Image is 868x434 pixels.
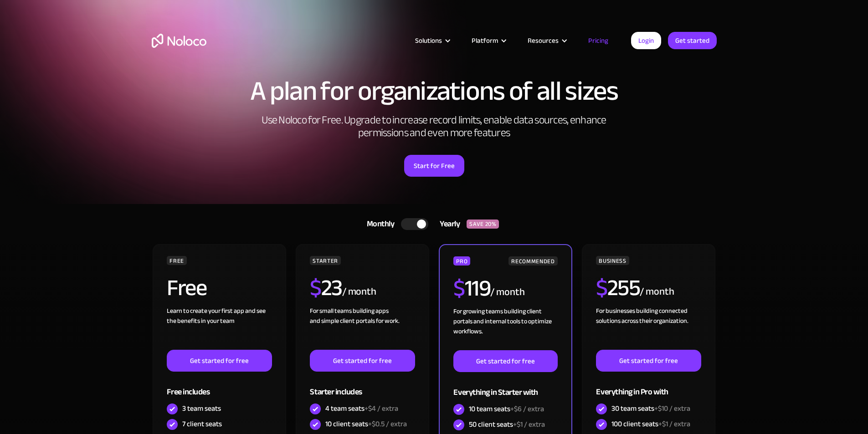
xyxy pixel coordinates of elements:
a: Get started for free [310,350,415,372]
div: 3 team seats [182,403,221,414]
span: +$1 / extra [658,417,690,431]
a: Pricing [577,35,620,46]
div: 10 client seats [325,419,407,429]
h2: Use Noloco for Free. Upgrade to increase record limits, enable data sources, enhance permissions ... [252,114,616,139]
div: For small teams building apps and simple client portals for work. ‍ [310,306,415,350]
span: $ [310,266,321,309]
span: +$6 / extra [510,402,544,416]
a: Get started for free [167,350,272,372]
span: +$0.5 / extra [368,417,407,431]
div: Learn to create your first app and see the benefits in your team ‍ [167,306,272,350]
div: 10 team seats [469,404,544,414]
div: Everything in Starter with [453,372,557,402]
span: +$10 / extra [654,402,690,415]
div: Monthly [355,217,401,231]
div: BUSINESS [596,256,629,265]
div: 7 client seats [182,419,222,429]
div: For growing teams building client portals and internal tools to optimize workflows. [453,306,557,350]
h2: Free [167,276,206,299]
div: / month [342,285,376,299]
div: Starter includes [310,372,415,401]
div: 4 team seats [325,403,398,414]
a: Get started for free [453,350,557,372]
h2: 23 [310,276,342,299]
div: Platform [460,35,516,46]
div: / month [640,285,674,299]
div: Free includes [167,372,272,401]
div: Platform [472,35,498,46]
a: Start for Free [404,155,464,177]
div: / month [490,285,524,300]
a: Get started for free [596,350,701,372]
div: SAVE 20% [467,220,499,229]
h2: 119 [453,277,490,300]
div: Resources [516,35,577,46]
div: 100 client seats [611,419,690,429]
div: FREE [167,256,187,265]
div: Yearly [428,217,467,231]
span: $ [596,266,607,309]
div: Everything in Pro with [596,372,701,401]
span: +$1 / extra [513,418,545,431]
h2: 255 [596,276,640,299]
a: Get started [668,32,717,49]
div: Resources [528,35,559,46]
span: $ [453,267,465,310]
div: RECOMMENDED [508,256,557,266]
div: For businesses building connected solutions across their organization. ‍ [596,306,701,350]
div: Solutions [404,35,460,46]
h1: A plan for organizations of all sizes [152,77,717,105]
div: PRO [453,256,470,266]
span: +$4 / extra [365,402,398,415]
div: Solutions [415,35,442,46]
div: 50 client seats [469,419,545,429]
a: home [152,34,206,48]
div: 30 team seats [611,403,690,414]
div: STARTER [310,256,340,265]
a: Login [631,32,661,49]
